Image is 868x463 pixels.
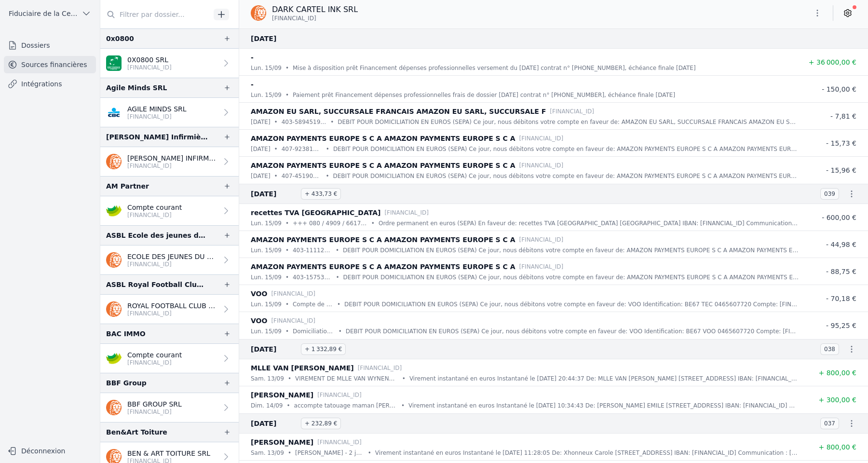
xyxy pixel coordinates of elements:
[286,401,290,410] div: •
[338,117,799,127] p: DEBIT POUR DOMICILIATION EN EUROS (SEPA) Ce jour, nous débitons votre compte en faveur de: AMAZON...
[288,374,291,383] div: •
[251,218,282,228] p: lun. 15/09
[274,144,278,154] div: •
[100,245,239,274] a: ECOLE DES JEUNES DU ROYAL FOOTBALL CLUB WALLONIA HANNUT ASBL [FINANCIAL_ID]
[826,241,856,248] span: - 44,98 €
[826,268,856,275] span: - 88,75 €
[251,401,283,410] p: dim. 14/09
[106,33,134,44] div: 0x0800
[344,300,799,309] p: DEBIT POUR DOMICILIATION EN EUROS (SEPA) Ce jour, nous débitons votre compte en faveur de: VOO Id...
[818,369,856,377] span: + 800,00 €
[251,362,354,374] p: MLLE VAN [PERSON_NAME]
[4,6,96,21] button: Fiduciaire de la Cense & Associés
[106,279,208,290] div: ASBL Royal Football Club [PERSON_NAME]
[285,272,289,282] div: •
[251,106,546,117] p: AMAZON EU SARL, SUCCURSALE FRANCAIS AMAZON EU SARL, SUCCURSALE F
[251,144,271,154] p: [DATE]
[826,139,856,147] span: - 15,73 €
[127,211,182,219] p: [FINANCIAL_ID]
[251,90,282,100] p: lun. 15/09
[251,117,271,127] p: [DATE]
[274,171,278,181] div: •
[251,63,282,73] p: lun. 15/09
[333,144,799,154] p: DEBIT POUR DOMICILIATION EN EUROS (SEPA) Ce jour, nous débitons votre compte en faveur de: AMAZON...
[368,448,371,458] div: •
[127,153,217,163] p: [PERSON_NAME] INFIRMIERE SCOMM
[375,448,799,458] p: Virement instantané en euros Instantané le [DATE] 11:28:05 De: Xhonneux Carole [STREET_ADDRESS] I...
[106,55,122,71] img: BNP_BE_BUSINESS_GEBABEBB.png
[251,389,313,401] p: [PERSON_NAME]
[285,327,289,336] div: •
[127,449,210,458] p: BEN & ART TOITURE SRL
[282,144,322,154] p: 407-9238110-6132360 AMZN Mktp FR 6B
[336,245,339,255] div: •
[106,180,149,192] div: AM Partner
[106,252,122,268] img: ing.png
[251,272,282,282] p: lun. 15/09
[251,374,284,383] p: sam. 13/09
[384,208,429,218] p: [FINANCIAL_ID]
[127,310,217,317] p: [FINANCIAL_ID]
[251,207,380,218] p: recettes TVA [GEOGRAPHIC_DATA]
[127,162,217,170] p: [FINANCIAL_ID]
[100,6,210,23] input: Filtrer par dossier...
[251,188,297,200] span: [DATE]
[337,300,340,309] div: •
[379,218,799,228] p: Ordre permanent en euros (SEPA) En faveur de: recettes TVA [GEOGRAPHIC_DATA] [GEOGRAPHIC_DATA] IB...
[325,171,329,181] div: •
[251,315,267,327] p: VOO
[127,350,182,360] p: Compte courant
[401,401,405,410] div: •
[106,301,122,317] img: ing.png
[127,203,182,212] p: Compte courant
[100,49,239,78] a: 0X0800 SRL [FINANCIAL_ID]
[295,374,398,383] p: VIREMENT DE MLLE VAN WYNENDAELE [PERSON_NAME] DU BRAS CLAVICULE
[106,105,122,120] img: CBC_CREGBEBB.png
[274,117,278,127] div: •
[4,75,96,93] a: Intégrations
[339,327,342,336] div: •
[106,230,208,241] div: ASBL Ecole des jeunes du Royal football Club Hannutois
[106,351,122,366] img: crelan.png
[106,377,147,389] div: BBF Group
[402,374,406,383] div: •
[288,448,291,458] div: •
[251,160,515,171] p: AMAZON PAYMENTS EUROPE S C A AMAZON PAYMENTS EUROPE S C A
[371,218,375,228] div: •
[100,295,239,324] a: ROYAL FOOTBALL CLUB WALLONIA HANNUT ASBL [FINANCIAL_ID]
[127,260,217,268] p: [FINANCIAL_ID]
[317,390,362,400] p: [FINANCIAL_ID]
[127,64,172,71] p: [FINANCIAL_ID]
[127,252,217,261] p: ECOLE DES JEUNES DU ROYAL FOOTBALL CLUB WALLONIA HANNUT ASBL
[293,245,332,255] p: 403-1111246-8621902 AMZN Mktp FR 5J
[251,448,284,458] p: sam. 13/09
[519,134,564,143] p: [FINANCIAL_ID]
[251,5,266,21] img: ing.png
[127,399,182,409] p: BBF GROUP SRL
[251,52,254,63] p: -
[822,85,856,93] span: - 150,00 €
[285,300,289,309] div: •
[301,188,341,200] span: + 433,73 €
[519,161,564,170] p: [FINANCIAL_ID]
[285,63,289,73] div: •
[106,82,167,94] div: Agile Minds SRL
[330,117,334,127] div: •
[272,4,358,15] p: DARK CARTEL INK SRL
[106,400,122,415] img: ing.png
[9,9,78,18] span: Fiduciaire de la Cense & Associés
[293,300,333,309] p: Compte de Contrat 000006019680
[830,112,856,120] span: - 7,81 €
[550,107,594,116] p: [FINANCIAL_ID]
[826,166,856,174] span: - 15,96 €
[820,188,839,200] span: 039
[100,98,239,127] a: AGILE MINDS SRL [FINANCIAL_ID]
[293,90,675,100] p: Paiement prêt Financement dépenses professionnelles frais de dossier [DATE] contrat n° [PHONE_NUM...
[408,401,799,410] p: Virement instantané en euros Instantané le [DATE] 10:34:43 De: [PERSON_NAME] EMILE [STREET_ADDRES...
[251,288,267,300] p: VOO
[251,234,515,245] p: AMAZON PAYMENTS EUROPE S C A AMAZON PAYMENTS EUROPE S C A
[826,295,856,302] span: - 70,18 €
[251,245,282,255] p: lun. 15/09
[820,343,839,355] span: 038
[294,401,397,410] p: accompte tatouage maman [PERSON_NAME] phoenix avec adaptations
